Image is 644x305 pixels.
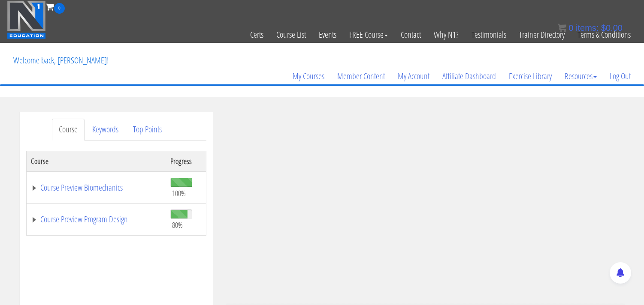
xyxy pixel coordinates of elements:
a: Top Points [126,119,169,141]
span: items: [576,23,599,33]
a: Keywords [85,119,125,141]
a: Certs [244,14,270,56]
a: Why N1? [427,14,465,56]
a: Course Preview Biomechanics [31,183,162,192]
span: 0 [54,3,65,14]
a: Trainer Directory [513,14,571,56]
a: Testimonials [465,14,513,56]
a: 0 items: $0.00 [558,23,623,33]
a: Contact [394,14,427,56]
th: Progress [166,151,206,171]
a: Terms & Conditions [571,14,637,56]
p: Welcome back, [PERSON_NAME]! [7,43,115,78]
img: n1-education [7,0,46,39]
bdi: 0.00 [601,23,623,33]
a: Log Out [603,56,637,97]
a: Resources [558,56,603,97]
a: Course Preview Program Design [31,215,162,224]
a: My Account [391,56,436,97]
img: icon11.png [558,24,566,32]
a: Course [52,119,85,141]
span: $ [601,23,606,33]
span: 100% [172,188,186,198]
a: Member Content [331,56,391,97]
a: FREE Course [343,14,394,56]
a: 0 [46,1,65,12]
th: Course [26,151,166,171]
a: Exercise Library [502,56,558,97]
a: Events [312,14,343,56]
span: 80% [172,220,183,230]
a: Affiliate Dashboard [436,56,502,97]
a: My Courses [286,56,331,97]
span: 0 [568,23,573,33]
a: Course List [270,14,312,56]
